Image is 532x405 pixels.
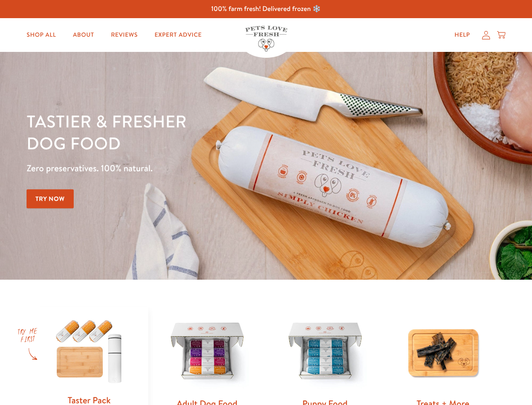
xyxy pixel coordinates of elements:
a: Try Now [27,189,74,208]
h1: Tastier & fresher dog food [27,110,346,154]
a: Expert Advice [148,27,209,43]
a: Shop All [20,27,63,43]
a: Reviews [104,27,144,43]
a: About [66,27,101,43]
img: Pets Love Fresh [245,26,287,51]
p: Zero preservatives. 100% natural. [27,161,346,176]
a: Help [448,27,477,43]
